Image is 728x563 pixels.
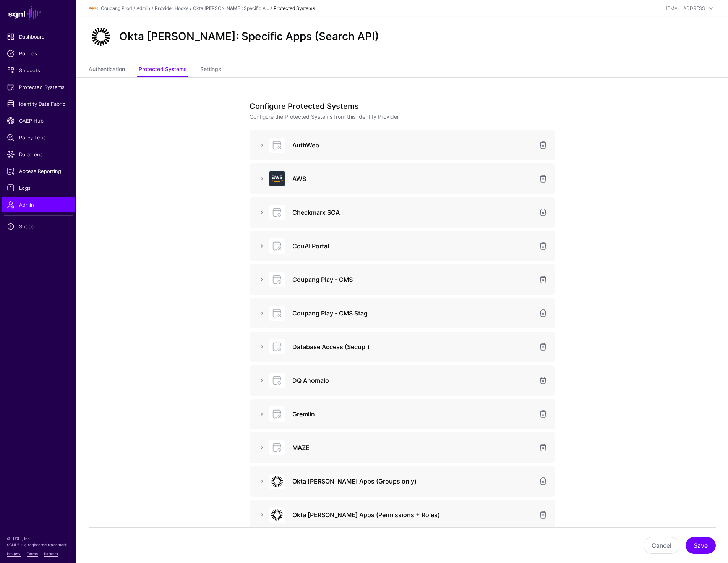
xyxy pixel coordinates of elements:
a: Settings [200,63,221,77]
button: Cancel [644,537,679,554]
a: Admin [136,5,150,11]
div: / [150,5,155,12]
a: Authentication [89,63,125,77]
h3: CouAI Portal [292,241,534,251]
h3: Okta [PERSON_NAME] Apps (Groups only) [292,477,534,486]
button: Save [686,537,716,554]
a: Terms [27,552,38,556]
a: Policy Lens [2,130,75,145]
span: Data Lens [7,150,70,158]
span: Dashboard [7,33,70,40]
a: Dashboard [2,29,75,44]
a: Logs [2,180,75,196]
div: / [188,5,193,12]
a: Admin [2,197,75,212]
a: Protected Systems [2,79,75,95]
span: Identity Data Fabric [7,100,70,108]
span: Policies [7,50,70,57]
strong: Protected Systems [274,5,315,11]
p: Configure the Protected Systems from this Identity Provider [250,113,555,121]
h3: Database Access (Secupi) [292,342,534,351]
a: Snippets [2,63,75,78]
h3: Okta [PERSON_NAME] Apps (Permissions + Roles) [292,510,534,519]
h3: Gremlin [292,409,534,419]
p: SGNL® is a registered trademark [7,542,70,548]
img: svg+xml;base64,PHN2ZyB3aWR0aD0iNjQiIGhlaWdodD0iNjQiIHZpZXdCb3g9IjAgMCA2NCA2NCIgZmlsbD0ibm9uZSIgeG... [269,474,285,489]
h3: Configure Protected Systems [250,102,555,111]
h3: AWS [292,174,534,183]
h3: AuthWeb [292,141,534,150]
a: Protected Systems [139,63,186,77]
a: SGNL [5,5,72,21]
a: Coupang Prod [101,5,132,11]
h3: Coupang Play - CMS [292,275,534,284]
h3: Checkmarx SCA [292,208,534,217]
h3: DQ Anomalo [292,376,534,385]
a: Access Reporting [2,163,75,179]
span: Logs [7,184,70,192]
span: Protected Systems [7,83,70,91]
a: Privacy [7,552,21,556]
a: Policies [2,46,75,61]
a: Data Lens [2,147,75,162]
img: svg+xml;base64,PHN2ZyB3aWR0aD0iNjQiIGhlaWdodD0iNjQiIHZpZXdCb3g9IjAgMCA2NCA2NCIgZmlsbD0ibm9uZSIgeG... [89,24,113,49]
p: © [URL], Inc [7,535,70,542]
a: Patents [44,552,58,556]
div: / [269,5,274,12]
div: / [132,5,136,12]
a: Provider Hooks [155,5,188,11]
span: Access Reporting [7,167,70,175]
span: Admin [7,201,70,209]
div: [EMAIL_ADDRESS] [666,5,707,12]
img: svg+xml;base64,PHN2ZyBpZD0iTG9nbyIgeG1sbnM9Imh0dHA6Ly93d3cudzMub3JnLzIwMDAvc3ZnIiB3aWR0aD0iMTIxLj... [89,4,98,13]
span: Support [7,223,70,230]
img: svg+xml;base64,PHN2ZyB3aWR0aD0iNjQiIGhlaWdodD0iNjQiIHZpZXdCb3g9IjAgMCA2NCA2NCIgZmlsbD0ibm9uZSIgeG... [269,171,285,186]
img: svg+xml;base64,PHN2ZyB3aWR0aD0iNjQiIGhlaWdodD0iNjQiIHZpZXdCb3g9IjAgMCA2NCA2NCIgZmlsbD0ibm9uZSIgeG... [269,507,285,523]
h2: Okta [PERSON_NAME]: Specific Apps (Search API) [119,30,379,43]
span: CAEP Hub [7,117,70,125]
span: Policy Lens [7,134,70,141]
a: Okta [PERSON_NAME]: Specific A... [193,5,269,11]
h3: MAZE [292,443,534,452]
h3: Coupang Play - CMS Stag [292,309,534,318]
span: Snippets [7,66,70,74]
a: Identity Data Fabric [2,96,75,112]
a: CAEP Hub [2,113,75,128]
